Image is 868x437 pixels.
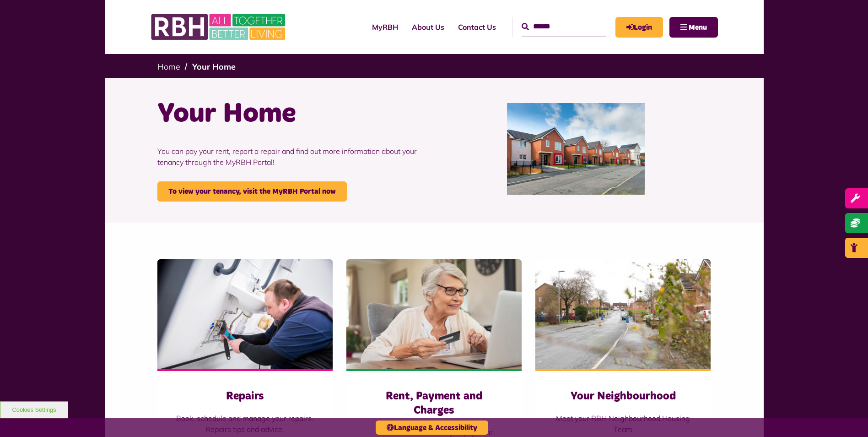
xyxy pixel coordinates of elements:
[554,389,692,404] h3: Your Neighbourhood
[157,96,427,132] h1: Your Home
[157,132,427,181] p: You can pay your rent, report a repair and find out more information about your tenancy through t...
[157,181,347,202] a: To view your tenancy, visit the MyRBH Portal now
[157,61,180,72] a: Home
[157,259,333,369] img: RBH(257)
[451,15,503,39] a: Contact Us
[365,15,405,39] a: MyRBH
[827,396,868,437] iframe: Netcall Web Assistant for live chat
[554,413,692,435] p: Meet your RBH Neighbourhood Housing Team
[176,389,314,404] h3: Repairs
[669,17,718,38] button: Navigation
[365,389,503,418] h3: Rent, Payment and Charges
[151,9,288,45] img: RBH
[689,24,707,31] span: Menu
[507,103,645,195] img: Curzon Road
[405,15,451,39] a: About Us
[176,413,314,435] p: Book, schedule and manage your repairs. Repairs tips and advice.
[192,61,236,72] a: Your Home
[615,17,663,38] a: MyRBH
[346,259,522,369] img: Old Woman Paying Bills Online J745CDU
[535,259,711,369] img: SAZMEDIA RBH 22FEB24 79
[376,421,488,435] button: Language & Accessibility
